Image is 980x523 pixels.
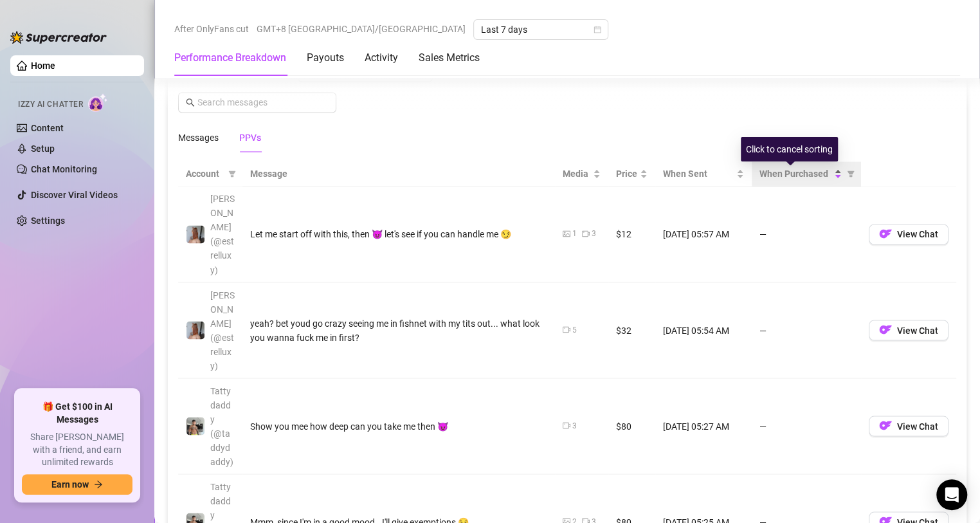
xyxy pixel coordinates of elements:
[847,170,855,178] span: filter
[655,187,752,282] td: [DATE] 05:57 AM
[94,480,103,489] span: arrow-right
[563,167,590,181] span: Media
[239,131,261,145] div: PPVs
[752,378,861,474] td: —
[608,187,655,282] td: $12
[572,419,577,432] div: 3
[22,401,132,426] span: 🎁 Get $100 in AI Messages
[897,325,938,335] span: View Chat
[752,161,861,187] th: When Purchased
[655,378,752,474] td: [DATE] 05:27 AM
[869,423,948,434] a: OFView Chat
[174,50,286,66] div: Performance Breakdown
[257,19,466,39] span: GMT+8 [GEOGRAPHIC_DATA]/[GEOGRAPHIC_DATA]
[752,282,861,378] td: —
[210,194,235,275] span: [PERSON_NAME] (@estrelluxy)
[879,419,892,432] img: OF
[186,98,195,107] span: search
[897,229,938,239] span: View Chat
[307,50,344,66] div: Payouts
[752,187,861,282] td: —
[869,327,948,338] a: OFView Chat
[759,167,831,181] span: When Purchased
[226,164,239,183] span: filter
[594,26,601,33] span: calendar
[31,216,65,226] a: Settings
[481,20,601,39] span: Last 7 days
[186,321,204,339] img: Estrella (@estrelluxy)
[608,378,655,474] td: $80
[616,167,637,181] span: Price
[210,385,233,466] span: Tattydaddy (@taddydaddy)
[242,161,555,187] th: Message
[22,431,132,469] span: Share [PERSON_NAME] with a friend, and earn unlimited rewards
[741,137,838,161] div: Click to cancel sorting
[186,167,223,181] span: Account
[22,474,132,495] button: Earn nowarrow-right
[10,31,107,44] img: logo-BBDzfeDw.svg
[186,417,204,435] img: Tattydaddy (@taddydaddy)
[419,50,480,66] div: Sales Metrics
[197,95,329,109] input: Search messages
[250,419,547,433] div: Show you mee how deep can you take me then 😈
[210,289,235,371] span: [PERSON_NAME] (@estrelluxy)
[655,161,752,187] th: When Sent
[869,232,948,242] a: OFView Chat
[250,316,547,344] div: yeah? bet youd go crazy seeing me in fishnet with my tits out... what look you wanna fuck me in f...
[31,164,97,174] a: Chat Monitoring
[88,93,108,112] img: AI Chatter
[250,227,547,241] div: Let me start off with this, then 😈 let's see if you can handle me 😏
[178,131,219,145] div: Messages
[563,230,570,237] span: picture
[563,421,570,429] span: video-camera
[228,170,236,178] span: filter
[31,60,55,71] a: Home
[18,98,83,111] span: Izzy AI Chatter
[655,282,752,378] td: [DATE] 05:54 AM
[555,161,608,187] th: Media
[608,161,655,187] th: Price
[31,190,118,200] a: Discover Viral Videos
[51,479,89,490] span: Earn now
[582,230,590,237] span: video-camera
[174,19,249,39] span: After OnlyFans cut
[936,479,967,510] div: Open Intercom Messenger
[186,225,204,243] img: Estrella (@estrelluxy)
[844,164,857,183] span: filter
[572,324,577,336] div: 5
[563,326,570,333] span: video-camera
[365,50,398,66] div: Activity
[869,416,948,436] button: OFView Chat
[31,143,55,154] a: Setup
[897,421,938,431] span: View Chat
[663,167,734,181] span: When Sent
[608,282,655,378] td: $32
[869,320,948,340] button: OFView Chat
[31,123,64,133] a: Content
[592,228,596,240] div: 3
[572,228,577,240] div: 1
[869,224,948,244] button: OFView Chat
[879,323,892,336] img: OF
[879,227,892,240] img: OF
